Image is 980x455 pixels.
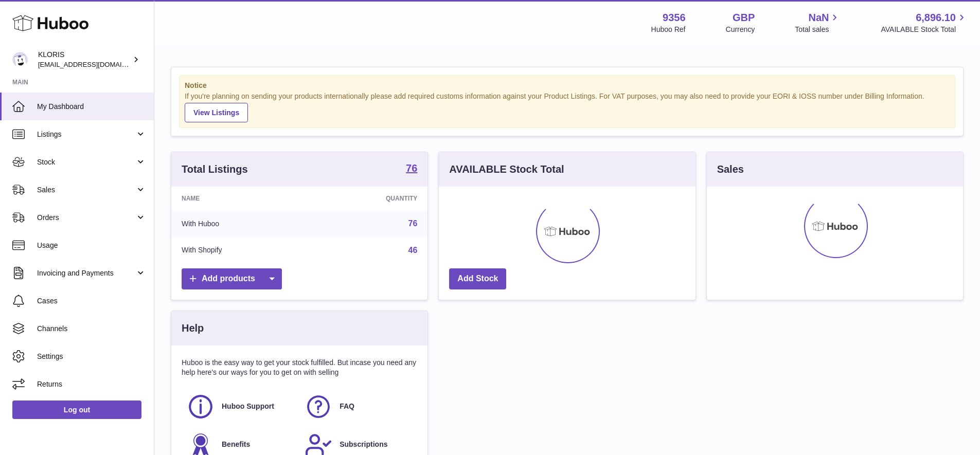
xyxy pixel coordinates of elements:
[408,246,418,254] a: 46
[185,92,950,122] div: If you're planning on sending your products internationally please add required customs informati...
[222,402,274,411] span: Huboo Support
[182,321,204,335] h3: Help
[726,25,755,34] div: Currency
[340,440,387,449] span: Subscriptions
[406,163,417,175] a: 76
[182,162,248,176] h3: Total Listings
[733,11,755,25] strong: GBP
[406,163,417,173] strong: 76
[310,187,428,210] th: Quantity
[37,130,135,139] span: Listings
[187,393,294,421] a: Huboo Support
[37,185,135,195] span: Sales
[408,219,418,228] a: 76
[37,379,146,389] span: Returns
[808,11,829,25] span: NaN
[12,401,141,419] a: Log out
[37,241,146,250] span: Usage
[881,11,968,34] a: 6,896.10 AVAILABLE Stock Total
[795,25,841,34] span: Total sales
[916,11,956,25] span: 6,896.10
[881,25,968,34] span: AVAILABLE Stock Total
[449,162,564,176] h3: AVAILABLE Stock Total
[717,162,744,176] h3: Sales
[340,402,354,411] span: FAQ
[185,81,950,90] strong: Notice
[37,296,146,306] span: Cases
[795,11,841,34] a: NaN Total sales
[37,213,135,223] span: Orders
[38,50,131,69] div: KLORIS
[37,324,146,334] span: Channels
[37,268,135,278] span: Invoicing and Payments
[171,210,310,237] td: With Huboo
[37,352,146,361] span: Settings
[185,103,248,122] a: View Listings
[651,25,686,34] div: Huboo Ref
[38,60,151,68] span: [EMAIL_ADDRESS][DOMAIN_NAME]
[182,358,417,377] p: Huboo is the easy way to get your stock fulfilled. But incase you need any help here's our ways f...
[12,52,28,67] img: huboo@kloriscbd.com
[37,102,146,112] span: My Dashboard
[171,187,310,210] th: Name
[37,157,135,167] span: Stock
[171,237,310,264] td: With Shopify
[222,440,250,449] span: Benefits
[449,268,506,289] a: Add Stock
[305,393,412,421] a: FAQ
[663,11,686,25] strong: 9356
[182,268,282,289] a: Add products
